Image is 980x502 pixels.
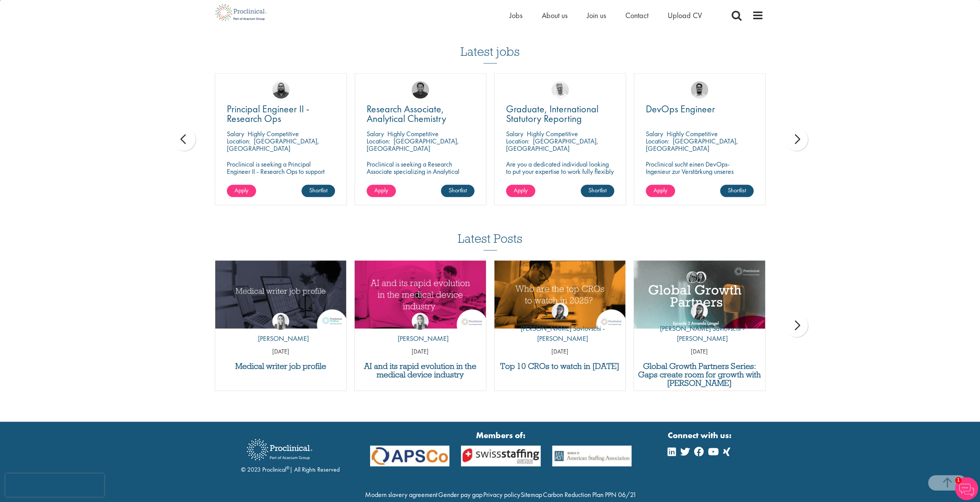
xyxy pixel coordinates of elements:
p: [GEOGRAPHIC_DATA], [GEOGRAPHIC_DATA] [646,137,738,153]
img: APSCo [546,445,638,467]
img: Hannah Burke [272,313,289,330]
p: Highly Competitive [248,129,299,138]
a: Link to a post [215,260,347,329]
a: Join us [587,10,606,20]
p: Highly Competitive [527,129,578,138]
strong: Members of: [370,429,632,441]
span: Location: [506,137,529,145]
sup: ® [286,465,290,471]
a: Link to a post [355,260,486,329]
p: Proclinical is seeking a Principal Engineer II - Research Ops to support external engineering pro... [227,160,335,197]
p: [PERSON_NAME] Savlovschi - [PERSON_NAME] [494,324,626,343]
a: Apply [227,185,256,197]
a: About us [542,10,568,20]
img: APSCo [364,445,456,467]
a: Shortlist [720,185,754,197]
a: Upload CV [668,10,702,20]
a: Global Growth Partners Series: Gaps create room for growth with [PERSON_NAME] [638,362,761,387]
a: Sitemap [521,490,542,499]
a: Privacy policy [483,490,520,499]
img: Chatbot [955,477,978,500]
img: Theodora Savlovschi - Wicks [691,303,708,320]
a: Shortlist [302,185,335,197]
a: Top 10 CROs to watch in [DATE] [498,362,622,370]
a: Shortlist [441,185,474,197]
span: Research Associate, Analytical Chemistry [367,102,446,125]
p: [GEOGRAPHIC_DATA], [GEOGRAPHIC_DATA] [227,137,319,153]
span: Apply [514,186,528,194]
img: Joshua Bye [551,81,569,98]
p: [PERSON_NAME] [392,334,449,344]
a: Graduate, International Statutory Reporting [506,104,614,123]
p: Highly Competitive [667,129,718,138]
a: Modern slavery agreement [365,490,437,499]
p: [PERSON_NAME] Savlovschi - [PERSON_NAME] [634,324,765,343]
a: DevOps Engineer [646,104,754,114]
a: Gender pay gap [438,490,482,499]
img: Mike Raletz [412,81,429,98]
p: Highly Competitive [387,129,439,138]
span: Location: [367,137,390,145]
span: Location: [227,137,250,145]
a: Medical writer job profile [219,362,343,370]
p: [DATE] [355,347,486,356]
img: Hannah Burke [412,313,429,330]
span: Apply [235,186,248,194]
a: AI and its rapid evolution in the medical device industry [358,362,482,379]
a: Hannah Burke [PERSON_NAME] [392,313,449,347]
img: Proclinical Recruitment [241,434,318,465]
img: Theodora Savlovschi - Wicks [551,303,568,320]
img: Timothy Deschamps [691,81,708,98]
div: next [785,128,808,151]
img: Ashley Bennett [272,81,290,98]
p: Proclinical sucht einen DevOps-Ingenieur zur Verstärkung unseres Kundenteams in [GEOGRAPHIC_DATA]. [646,160,754,182]
span: Graduate, International Statutory Reporting [506,102,598,125]
a: Theodora Savlovschi - Wicks [PERSON_NAME] Savlovschi - [PERSON_NAME] [494,303,626,347]
p: [PERSON_NAME] [252,334,309,344]
p: [DATE] [634,347,765,356]
span: Salary [646,129,663,138]
a: Research Associate, Analytical Chemistry [367,104,475,123]
p: [GEOGRAPHIC_DATA], [GEOGRAPHIC_DATA] [367,137,459,153]
img: Medical writer job profile [215,260,347,329]
a: Apply [506,185,535,197]
span: Principal Engineer II - Research Ops [227,102,309,125]
a: Contact [625,10,648,20]
span: Apply [374,186,388,194]
span: 1 [955,477,962,484]
a: Theodora Savlovschi - Wicks [PERSON_NAME] Savlovschi - [PERSON_NAME] [634,303,765,347]
div: prev [173,128,196,151]
a: Apply [367,185,396,197]
a: Link to a post [634,260,765,329]
span: Apply [653,186,667,194]
a: Link to a post [494,260,626,329]
div: next [785,314,808,337]
h3: Latest Posts [458,232,523,250]
p: [GEOGRAPHIC_DATA], [GEOGRAPHIC_DATA] [506,137,598,153]
a: Principal Engineer II - Research Ops [227,104,335,123]
a: Shortlist [581,185,614,197]
span: DevOps Engineer [646,102,715,115]
a: Hannah Burke [PERSON_NAME] [252,313,309,347]
span: Salary [506,129,523,138]
img: Top 10 CROs 2025 | Proclinical [494,260,626,329]
strong: Connect with us: [668,429,733,441]
iframe: reCAPTCHA [5,474,104,497]
a: Apply [646,185,675,197]
p: [DATE] [494,347,626,356]
a: Jobs [509,10,523,20]
span: Location: [646,137,669,145]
